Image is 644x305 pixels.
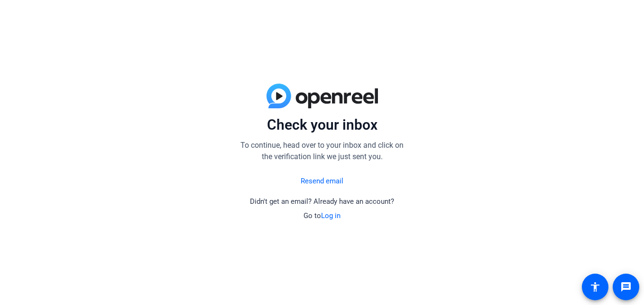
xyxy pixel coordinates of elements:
a: Resend email [301,176,343,187]
mat-icon: accessibility [589,281,601,293]
a: Log in [321,211,340,220]
img: blue-gradient.svg [267,84,378,108]
mat-icon: message [620,281,632,293]
span: Didn't get an email? Already have an account? [250,197,394,206]
span: Go to [304,211,340,220]
p: Check your inbox [237,116,407,134]
p: To continue, head over to your inbox and click on the verification link we just sent you. [237,140,407,162]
